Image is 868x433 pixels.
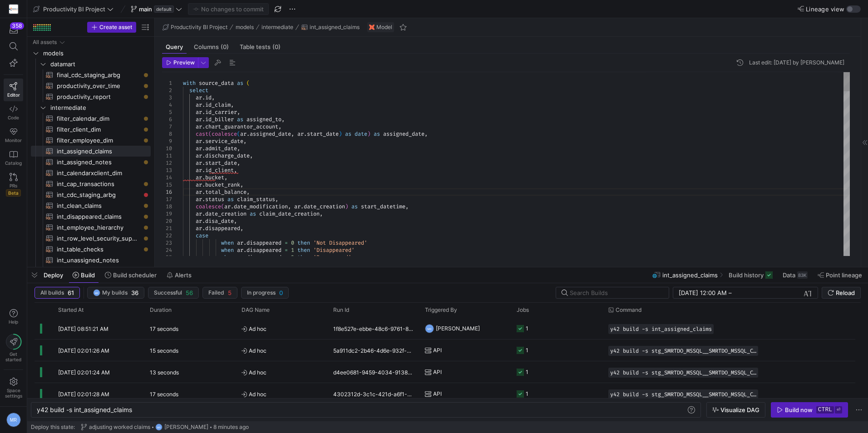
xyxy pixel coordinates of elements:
[57,146,140,157] span: int_assigned_claims​​​​​​​​​​
[339,130,342,138] span: )
[706,402,765,418] button: Visualize DAG
[57,70,140,80] span: final_cdc_staging_arbg​​​​​​​​​​
[196,167,202,174] span: ar
[31,113,151,124] a: filter_calendar_dim​​​​​​​​​​
[31,233,151,244] a: int_row_level_security_supervisor​​​​​​​​​​
[31,69,151,80] a: final_cdc_staging_arbg​​​​​​​​​​
[31,189,151,200] a: int_cdc_staging_arbg​​​​​​​​​​
[43,48,149,59] span: models
[183,79,196,87] span: with
[320,210,323,217] span: ,
[57,168,140,178] span: int_calendarxclient_dim​​​​​​​​​​
[328,318,419,339] div: 1f8e527e-ebbe-48c6-9761-8d799e5d7ed5
[57,81,140,91] span: productivity_over_time​​​​​​​​​​
[31,211,151,222] div: Press SPACE to select this row.
[162,87,172,94] div: 2
[4,305,23,329] button: Help
[31,244,151,255] div: Press SPACE to select this row.
[243,138,247,145] span: ,
[89,424,150,430] span: adjusting worked claims
[355,130,367,138] span: date
[299,22,362,33] button: int_assigned_claims
[785,406,813,413] div: Build now
[237,79,243,87] span: as
[328,383,419,404] div: 4302312d-3c1c-421d-a6f1-64154a5dc1f4
[4,124,23,147] a: Monitor
[243,239,247,246] span: .
[196,101,202,108] span: ar
[826,271,862,279] span: Point lineage
[328,361,419,383] div: d4ee0681-9459-4034-9138-f8289be01528
[822,287,861,299] button: Reload
[196,94,202,101] span: ar
[237,130,240,138] span: (
[4,101,23,124] a: Code
[836,289,855,296] span: Reload
[57,124,140,135] span: filter_client_dim​​​​​​​​​​
[10,22,24,30] div: 358
[31,211,151,222] a: int_disappeared_claims​​​​​​​​​​
[679,289,727,296] input: Start datetime
[236,24,254,30] span: models
[155,423,163,431] div: MR
[50,103,149,113] span: intermediate
[196,181,202,188] span: ar
[162,196,172,203] div: 17
[771,402,848,418] button: Build nowctrl⏎
[166,44,183,50] span: Query
[31,48,151,59] div: Press SPACE to select this row.
[205,225,240,232] span: disappeared
[162,145,172,152] div: 10
[374,130,380,138] span: as
[31,189,151,200] div: Press SPACE to select this row.
[424,130,428,138] span: ,
[57,201,140,211] span: int_clean_claims​​​​​​​​​​
[4,410,23,429] button: MR
[4,374,23,403] a: Spacesettings
[351,203,358,210] span: as
[162,79,172,87] div: 1
[5,160,22,166] span: Catalog
[205,123,278,130] span: chart_guarantor_account
[205,188,247,196] span: total_balance
[259,210,320,217] span: claim_date_creation
[162,152,172,159] div: 11
[202,225,205,232] span: .
[205,101,231,108] span: id_claim
[128,3,184,15] button: maindefault
[202,196,205,203] span: .
[87,287,144,299] button: MRMy builds36
[57,157,140,167] span: int_assigned_notes​​​​​​​​​​
[202,174,205,181] span: .
[205,167,234,174] span: id_client
[205,145,237,152] span: admit_date
[570,289,661,296] input: Search Builds
[196,130,208,138] span: cast
[196,116,202,123] span: ar
[69,267,99,283] button: Build
[8,115,19,120] span: Code
[205,174,224,181] span: bucket
[205,138,243,145] span: service_date
[212,94,215,101] span: ,
[297,130,304,138] span: ar
[749,59,844,66] div: Last edit: [DATE] by [PERSON_NAME]
[57,135,140,146] span: filter_employee_dim​​​​​​​​​​
[162,174,172,181] div: 14
[234,167,237,174] span: ,
[240,181,243,188] span: ,
[4,22,23,38] button: 358
[31,146,151,157] div: Press SPACE to select this row.
[162,138,172,145] div: 9
[162,203,172,210] div: 18
[202,152,205,159] span: .
[196,210,202,217] span: ar
[213,424,249,430] span: 8 minutes ago
[162,108,172,116] div: 5
[196,196,202,203] span: ar
[261,24,293,30] span: intermediate
[275,196,278,203] span: ,
[31,3,116,15] button: Productivity BI Project
[6,189,21,197] span: Beta
[196,232,208,239] span: case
